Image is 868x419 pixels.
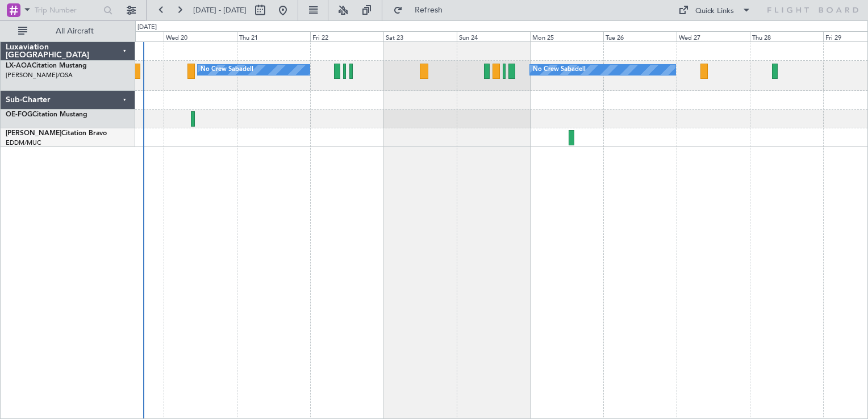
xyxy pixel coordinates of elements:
a: [PERSON_NAME]Citation Bravo [6,130,107,137]
div: Sat 23 [383,31,457,41]
button: All Aircraft [12,22,123,40]
div: Thu 21 [237,31,310,41]
span: OE-FOG [6,111,32,118]
div: Wed 20 [164,31,237,41]
button: Refresh [388,1,456,19]
div: Wed 27 [677,31,750,41]
a: EDDM/MUC [6,139,41,147]
input: Trip Number [35,2,100,19]
div: No Crew Sabadell [201,61,253,78]
a: OE-FOGCitation Mustang [6,111,87,118]
span: Refresh [405,6,453,14]
span: [PERSON_NAME] [6,130,61,137]
span: All Aircraft [30,27,120,35]
div: Fri 22 [310,31,383,41]
button: Quick Links [673,1,757,19]
a: [PERSON_NAME]/QSA [6,71,73,79]
span: [DATE] - [DATE] [193,5,247,15]
div: Mon 25 [530,31,603,41]
a: LX-AOACitation Mustang [6,62,87,69]
div: Thu 28 [750,31,823,41]
div: No Crew Sabadell [533,61,586,78]
div: Tue 26 [603,31,677,41]
span: LX-AOA [6,62,32,69]
div: Sun 24 [457,31,530,41]
div: [DATE] [137,23,157,32]
div: Quick Links [695,6,734,17]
